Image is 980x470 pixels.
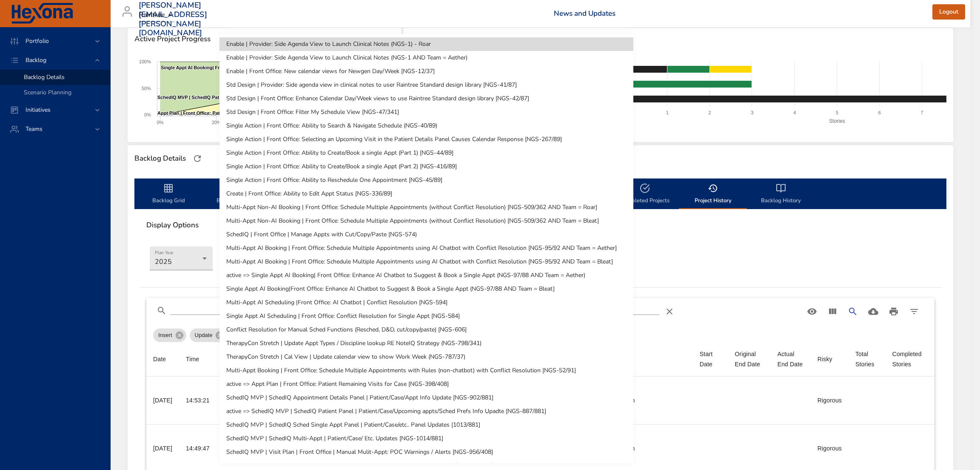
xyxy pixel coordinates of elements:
[219,309,633,323] li: Single Appt AI Scheduling | Front Office: Conflict Resolution for Single Appt [NGS-584]
[219,173,633,187] li: Single Action | Front Office: Ability to Reschedule One Appointment [NGS-45/89]
[219,377,633,391] li: active => Appt Plan | Front Office: Patient Remaining Visits for Case [NGS-398/408]
[219,51,633,65] li: Enable | Provider: Side Agenda View to Launch Clinical Notes (NGS-1 AND Team = Aether)
[219,255,633,269] li: Multi-Appt AI Booking | Front Office: Schedule Multiple Appointments using AI Chatbot with Confli...
[219,337,633,350] li: TherapyCon Stretch | Update Appt Types / Discipline lookup RE NoteIQ Strategy (NGS-798/341)
[219,78,633,92] li: Std Design | Provider: Side agenda view in clinical notes to user Raintree Standard design librar...
[219,391,633,405] li: SchedIQ MVP | SchedIQ Appointment Details Panel | Patient/Case/Appt Info Update [NGS-902/881]
[219,269,633,282] li: active => Single Appt AI Booking| Front Office: Enhance AI Chatbot to Suggest & Book a Single App...
[219,405,633,418] li: active => SchedIQ MVP | SchedIQ Patient Panel | Patient/Case/Upcoming appts/Sched Prefs Info Upad...
[219,364,633,377] li: Multi-Appt Booking | Front Office: Schedule Multiple Appointments with Rules (non-chatbot) with C...
[219,119,633,133] li: Single Action | Front Office: Ability to Search & Navigate Schedule (NGS-40/89)
[219,65,633,78] li: Enable | Front Office: New calendar views for Newgen Day/Week [NGS-12/37]
[219,323,633,337] li: Conflict Resolution for Manual Sched Functions (Resched, D&D, cut/copy/paste) [NGS-606]
[219,187,633,201] li: Create | Front Office: Ability to Edit Appt Status [NGS-336/89]
[219,241,633,255] li: Multi-Appt AI Booking | Front Office: Schedule Multiple Appointments using AI Chatbot with Confli...
[219,133,633,146] li: Single Action | Front Office: Selecting an Upcoming Visit in the Patient Details Panel Causes Cal...
[219,228,633,241] li: SchedIQ | Front Office | Manage Appts with Cut/Copy/Paste [NGS-574)
[219,445,633,459] li: SchedIQ MVP | Visit Plan | Front Office | Manual Mulit-Appt: POC Warnings / Alerts [NGS-956/408]
[219,214,633,228] li: Multi-Appt Non-AI Booking | Front Office: Schedule Multiple Appointments (without Conflict Resolu...
[219,418,633,432] li: SchedIQ MVP | SchedIQ Sched Single Appt Panel | Patient/Case/etc.. Panel Updates [1013/881]
[219,296,633,309] li: Multi-Appt AI Scheduling |Front Office: AI Chatbot | Conflict Resolution [NGS-594]
[219,282,633,296] li: Single Appt AI Booking|Front Office: Enhance AI Chatbot to Suggest & Book a Single Appt (NGS-97/8...
[219,105,633,119] li: Std Design | Front Office: Filter My Schedule View [NGS-47/341]
[219,37,633,51] li: Enable | Provider: Side Agenda View to Launch Clinical Notes (NGS-1) - Roar
[219,350,633,364] li: TherapyCon Stretch | Cal View | Update calendar view to show Work Week (NGS-787/37)
[219,92,633,105] li: Std Design | Front Office: Enhance Calendar Day/Week views to use Raintree Standard design librar...
[219,432,633,445] li: SchedIQ MVP | SchedIQ Multi-Appt | Patient/Case/ Etc. Updates [NGS-1014/881]
[219,160,633,173] li: Single Action | Front Office: Ability to Create/Book a single Appt (Part 2) [NGS-416/89]
[219,146,633,160] li: Single Action | Front Office: Ability to Create/Book a single Appt (Part 1) [NGS-44/89]
[219,201,633,214] li: Multi-Appt Non-AI Booking | Front Office: Schedule Multiple Appointments (without Conflict Resolu...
